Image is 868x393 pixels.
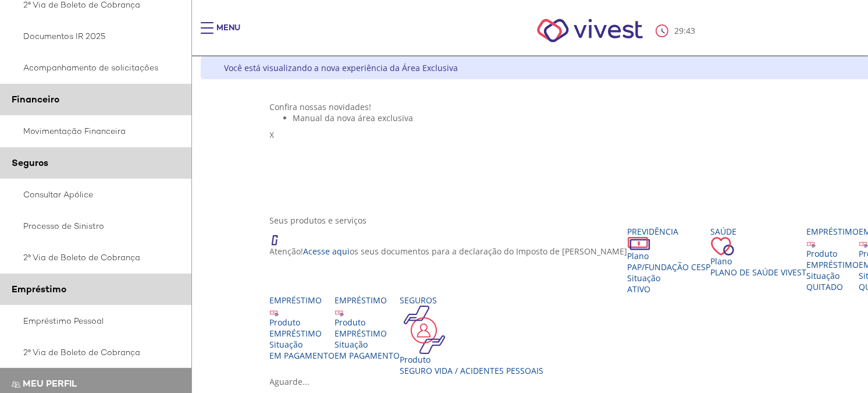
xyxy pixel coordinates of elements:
[628,226,711,237] div: Previdência
[400,306,449,354] img: ico_seguros.png
[524,6,656,55] img: Vivest
[12,380,20,389] img: Meu perfil
[400,354,544,365] div: Produto
[335,350,400,361] span: EM PAGAMENTO
[335,317,400,328] div: Produto
[270,295,335,361] a: Empréstimo Produto EMPRÉSTIMO Situação EM PAGAMENTO
[674,25,684,36] span: 29
[12,93,59,105] span: Financeiro
[686,25,695,36] span: 43
[711,267,807,278] span: Plano de Saúde VIVEST
[335,308,344,317] img: ico_emprestimo.svg
[12,283,66,295] span: Empréstimo
[628,250,711,261] div: Plano
[628,284,651,295] span: Ativo
[270,350,335,361] span: EM PAGAMENTO
[270,246,628,257] p: Atenção! os seus documentos para a declaração do Imposto de [PERSON_NAME]
[23,377,77,390] span: Meu perfil
[807,281,844,292] span: QUITADO
[12,157,48,169] span: Seguros
[807,270,859,281] div: Situação
[335,295,400,306] div: Empréstimo
[711,237,734,256] img: ico_coracao.png
[711,226,807,278] a: Saúde PlanoPlano de Saúde VIVEST
[270,328,335,339] div: EMPRÉSTIMO
[304,246,350,257] a: Acesse aqui
[270,317,335,328] div: Produto
[711,226,807,237] div: Saúde
[270,295,335,306] div: Empréstimo
[400,365,544,376] div: Seguro Vida / Acidentes Pessoais
[270,129,275,140] span: X
[628,226,711,295] a: Previdência PlanoPAP/Fundação CESP SituaçãoAtivo
[216,22,240,45] div: Menu
[628,272,711,284] div: Situação
[335,339,400,350] div: Situação
[628,237,650,250] img: ico_dinheiro.png
[270,308,279,317] img: ico_emprestimo.svg
[807,226,859,292] a: Empréstimo Produto EMPRÉSTIMO Situação QUITADO
[270,339,335,350] div: Situação
[807,248,859,259] div: Produto
[270,226,290,246] img: ico_atencao.png
[807,226,859,237] div: Empréstimo
[711,256,807,267] div: Plano
[400,295,544,306] div: Seguros
[807,259,859,270] div: EMPRÉSTIMO
[859,239,868,248] img: ico_emprestimo.svg
[335,295,400,361] a: Empréstimo Produto EMPRÉSTIMO Situação EM PAGAMENTO
[628,261,711,272] span: PAP/Fundação CESP
[400,295,544,376] a: Seguros Produto Seguro Vida / Acidentes Pessoais
[293,112,414,123] span: Manual da nova área exclusiva
[807,239,816,248] img: ico_emprestimo.svg
[656,24,698,37] div: :
[335,328,400,339] div: EMPRÉSTIMO
[224,62,458,73] div: Você está visualizando a nova experiência da Área Exclusiva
